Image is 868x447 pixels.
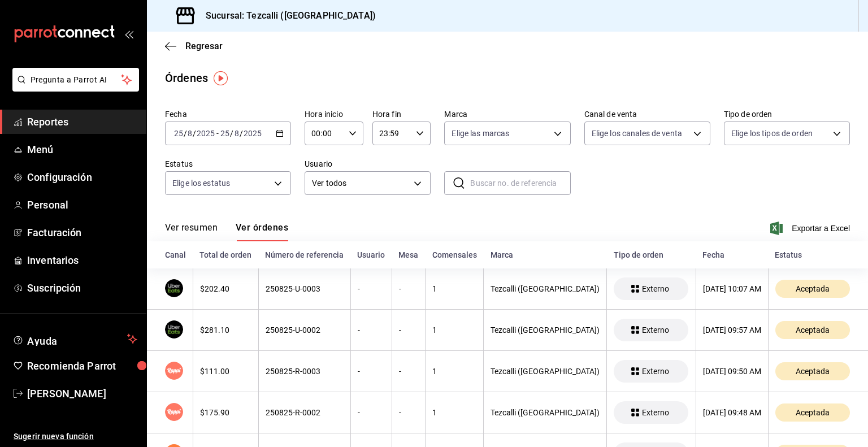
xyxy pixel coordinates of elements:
[305,110,363,118] label: Hora inicio
[27,170,137,185] span: Configuración
[703,408,761,417] div: [DATE] 09:48 AM
[172,177,230,189] span: Elige los estatus
[216,129,219,138] span: -
[165,222,288,241] div: navigation tabs
[444,110,570,118] label: Marca
[165,250,186,259] div: Canal
[452,128,509,139] span: Elige las marcas
[305,160,431,168] label: Usuario
[791,326,834,335] span: Aceptada
[266,408,344,417] div: 250825-R-0002
[358,326,385,335] div: -
[432,326,476,335] div: 1
[27,358,137,374] span: Recomienda Parrot
[14,431,137,442] span: Sugerir nueva función
[399,408,418,417] div: -
[185,41,223,51] span: Regresar
[491,250,600,259] div: Marca
[775,250,850,259] div: Estatus
[165,41,223,51] button: Regresar
[220,129,230,138] input: --
[165,110,291,118] label: Fecha
[187,129,193,138] input: --
[27,197,137,212] span: Personal
[703,326,761,335] div: [DATE] 09:57 AM
[791,408,834,417] span: Aceptada
[27,225,137,240] span: Facturación
[491,326,600,335] div: Tezcalli ([GEOGRAPHIC_DATA])
[470,172,570,194] input: Buscar no. de referencia
[200,367,251,376] div: $111.00
[432,408,476,417] div: 1
[165,222,218,241] button: Ver resumen
[236,222,288,241] button: Ver órdenes
[491,408,600,417] div: Tezcalli ([GEOGRAPHIC_DATA])
[184,129,187,138] span: /
[398,250,418,259] div: Mesa
[27,386,137,401] span: [PERSON_NAME]
[199,250,251,259] div: Total de orden
[173,129,184,138] input: --
[200,326,251,335] div: $281.10
[702,250,761,259] div: Fecha
[27,253,137,268] span: Inventarios
[312,177,410,189] span: Ver todos
[614,250,689,259] div: Tipo de orden
[265,250,344,259] div: Número de referencia
[358,284,385,293] div: -
[703,367,761,376] div: [DATE] 09:50 AM
[8,82,139,94] a: Pregunta a Parrot AI
[266,284,344,293] div: 250825-U-0003
[399,284,418,293] div: -
[584,110,710,118] label: Canal de venta
[399,326,418,335] div: -
[372,110,431,118] label: Hora fin
[12,68,139,92] button: Pregunta a Parrot AI
[31,74,121,86] span: Pregunta a Parrot AI
[200,284,251,293] div: $202.40
[240,129,243,138] span: /
[193,129,196,138] span: /
[357,250,385,259] div: Usuario
[637,326,674,335] span: Externo
[27,114,137,129] span: Reportes
[432,250,477,259] div: Comensales
[399,367,418,376] div: -
[724,110,850,118] label: Tipo de orden
[491,284,600,293] div: Tezcalli ([GEOGRAPHIC_DATA])
[165,70,208,86] div: Órdenes
[432,284,476,293] div: 1
[214,71,228,85] img: Tooltip marker
[791,367,834,376] span: Aceptada
[197,9,376,23] h3: Sucursal: Tezcalli ([GEOGRAPHIC_DATA])
[637,284,674,293] span: Externo
[243,129,262,138] input: ----
[266,367,344,376] div: 250825-R-0003
[196,129,215,138] input: ----
[791,284,834,293] span: Aceptada
[124,29,133,38] button: open_drawer_menu
[637,367,674,376] span: Externo
[200,408,251,417] div: $175.90
[230,129,233,138] span: /
[772,222,850,235] button: Exportar a Excel
[491,367,600,376] div: Tezcalli ([GEOGRAPHIC_DATA])
[234,129,240,138] input: --
[358,367,385,376] div: -
[703,284,761,293] div: [DATE] 10:07 AM
[592,128,682,139] span: Elige los canales de venta
[27,280,137,296] span: Suscripción
[637,408,674,417] span: Externo
[731,128,813,139] span: Elige los tipos de orden
[358,408,385,417] div: -
[165,160,291,168] label: Estatus
[27,142,137,157] span: Menú
[266,326,344,335] div: 250825-U-0002
[27,332,123,346] span: Ayuda
[432,367,476,376] div: 1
